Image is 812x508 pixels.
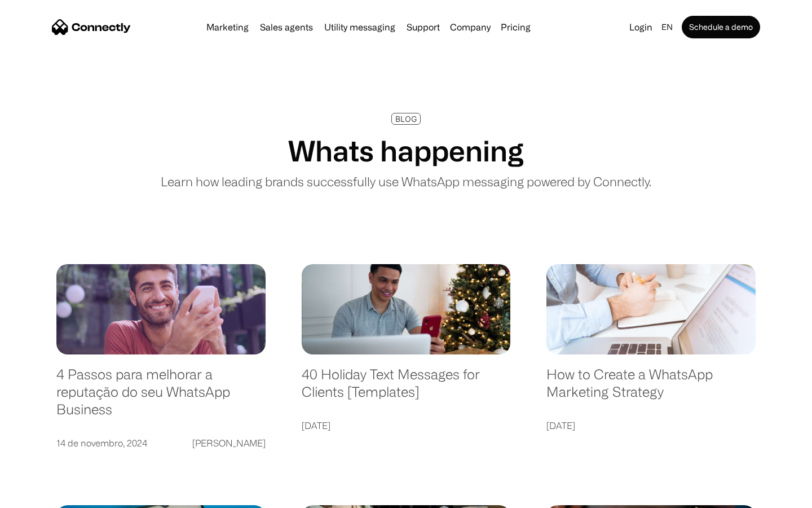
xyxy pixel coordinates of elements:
a: Schedule a demo [682,16,760,38]
div: 14 de novembro, 2024 [56,435,147,451]
div: [DATE] [302,418,330,433]
aside: Language selected: English [11,488,68,504]
div: Company [450,19,491,35]
a: Login [625,19,657,35]
a: 40 Holiday Text Messages for Clients [Templates] [302,366,511,411]
a: Marketing [202,23,253,32]
div: en [661,19,673,35]
a: 4 Passos para melhorar a reputação do seu WhatsApp Business [56,366,266,429]
div: [PERSON_NAME] [192,435,266,451]
a: Pricing [496,23,535,32]
ul: Language list [23,488,68,504]
a: Support [402,23,444,32]
p: Learn how leading brands successfully use WhatsApp messaging powered by Connectly. [161,172,651,191]
div: BLOG [395,115,417,123]
a: Sales agents [255,23,317,32]
a: Utility messaging [320,23,400,32]
div: [DATE] [546,418,575,433]
h1: Whats happening [288,134,524,168]
a: How to Create a WhatsApp Marketing Strategy [546,366,756,411]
